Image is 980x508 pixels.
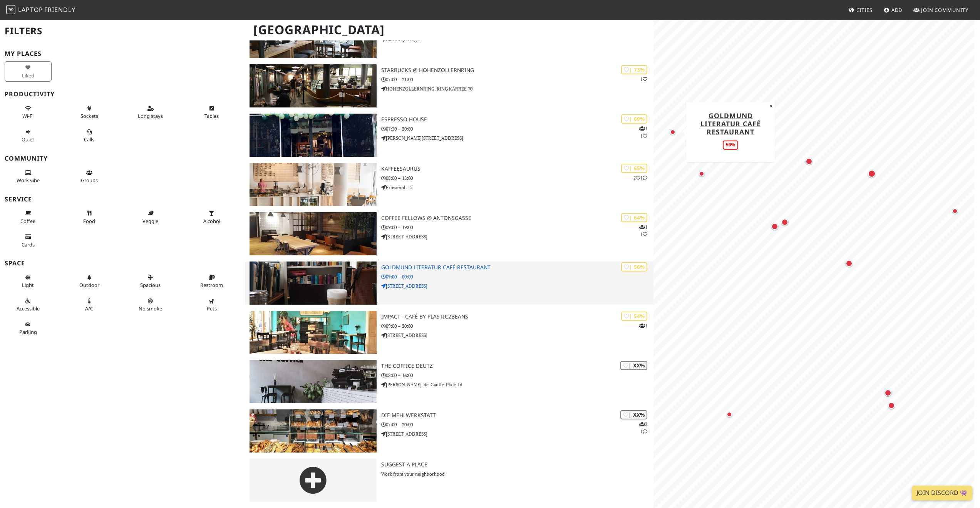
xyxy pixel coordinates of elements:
[6,5,15,14] img: LaptopFriendly
[950,206,960,216] div: Map marker
[188,295,235,315] button: Pets
[245,114,653,157] a: Espresso House | 69% 11 Espresso House 07:30 – 20:00 [PERSON_NAME][STREET_ADDRESS]
[140,282,161,288] span: Spacious
[20,218,35,225] span: Coffee
[44,5,75,14] span: Friendly
[66,295,113,315] button: A/C
[127,271,174,292] button: Spacious
[250,311,376,354] img: Impact - Café by Plastic2Beans
[910,3,972,17] a: Join Community
[250,163,376,206] img: Kaffeesaurus
[250,459,376,502] img: gray-place-d2bdb4477600e061c01bd816cc0f2ef0cfcb1ca9e3ad78868dd16fb2af073a21.png
[621,213,647,222] div: | 64%
[188,207,235,227] button: Alcohol
[207,305,217,312] span: Pet friendly
[17,177,40,184] span: People working
[142,218,158,225] span: Veggie
[245,360,653,403] a: THE COFFICE DEUTZ | XX% THE COFFICE DEUTZ 08:00 – 16:00 [PERSON_NAME]-de-Gaulle-Platz 1d
[639,223,647,238] p: 1 1
[381,264,653,271] h3: Goldmund Literatur Café Restaurant
[700,111,761,136] a: Goldmund Literatur Café Restaurant
[381,372,653,379] p: 08:00 – 16:00
[881,3,906,17] a: Add
[856,7,873,13] span: Cities
[621,312,647,320] div: | 54%
[381,67,653,74] h3: Starbucks @ Hohenzollernring
[891,7,903,13] span: Add
[245,64,653,107] a: Starbucks @ Hohenzollernring | 73% 1 Starbucks @ Hohenzollernring 07:00 – 21:00 HOHENZOLLERNRING,...
[381,332,653,339] p: [STREET_ADDRESS]
[17,305,40,312] span: Accessible
[250,409,376,453] img: Die Mehlwerkstatt
[245,212,653,255] a: Coffee Fellows @ Antonsgasse | 64% 11 Coffee Fellows @ Antonsgasse 09:00 – 19:00 [STREET_ADDRESS]
[633,174,647,181] p: 2 1
[640,75,647,83] p: 1
[381,233,653,240] p: [STREET_ADDRESS]
[127,295,174,315] button: No smoke
[381,174,653,182] p: 08:00 – 18:00
[381,314,653,320] h3: Impact - Café by Plastic2Beans
[80,112,98,119] span: Power sockets
[18,5,43,14] span: Laptop
[5,19,240,43] h2: Filters
[83,218,95,225] span: Food
[381,125,653,132] p: 07:30 – 20:00
[250,114,376,157] img: Espresso House
[725,410,734,419] div: Map marker
[22,112,34,119] span: Stable Wi-Fi
[381,363,653,369] h3: THE COFFICE DEUTZ
[697,169,706,178] div: Map marker
[5,166,52,187] button: Work vibe
[381,421,653,428] p: 07:00 – 20:00
[200,282,223,288] span: Restroom
[639,322,647,329] p: 1
[5,271,52,292] button: Light
[381,282,653,290] p: [STREET_ADDRESS]
[245,311,653,354] a: Impact - Café by Plastic2Beans | 54% 1 Impact - Café by Plastic2Beans 09:00 – 20:00 [STREET_ADDRESS]
[5,102,52,122] button: Wi-Fi
[381,381,653,388] p: [PERSON_NAME]-de-Gaulle-Platz 1d
[844,258,854,268] div: Map marker
[381,470,653,478] p: Work from your neighborhood
[81,177,98,184] span: Group tables
[22,282,34,288] span: Natural light
[639,125,647,139] p: 1 1
[66,166,113,187] button: Groups
[245,262,653,305] a: Goldmund Literatur Café Restaurant | 56% Goldmund Literatur Café Restaurant 09:00 – 00:00 [STREET...
[5,318,52,339] button: Parking
[381,166,653,172] h3: Kaffeesaurus
[203,218,220,225] span: Alcohol
[767,102,775,110] button: Close popup
[621,164,647,173] div: | 65%
[138,112,163,119] span: Long stays
[621,114,647,123] div: | 69%
[250,360,376,403] img: THE COFFICE DEUTZ
[245,163,653,206] a: Kaffeesaurus | 65% 21 Kaffeesaurus 08:00 – 18:00 Friesenpl. 15
[381,85,653,92] p: HOHENZOLLERNRING, RING KARREE 70
[188,271,235,292] button: Restroom
[22,136,34,143] span: Quiet
[6,3,75,17] a: LaptopFriendly LaptopFriendly
[621,65,647,74] div: | 73%
[883,388,893,398] div: Map marker
[381,322,653,330] p: 09:00 – 20:00
[5,91,240,98] h3: Productivity
[127,207,174,227] button: Veggie
[66,207,113,227] button: Food
[66,271,113,292] button: Outdoor
[668,127,677,137] div: Map marker
[381,430,653,438] p: [STREET_ADDRESS]
[5,196,240,203] h3: Service
[188,102,235,122] button: Tables
[620,410,647,419] div: | XX%
[5,207,52,227] button: Coffee
[381,461,653,468] h3: Suggest a Place
[381,184,653,191] p: Friesenpl. 15
[66,102,113,122] button: Sockets
[886,401,896,411] div: Map marker
[19,329,37,335] span: Parking
[66,126,113,146] button: Calls
[22,241,35,248] span: Credit cards
[846,3,876,17] a: Cities
[5,126,52,146] button: Quiet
